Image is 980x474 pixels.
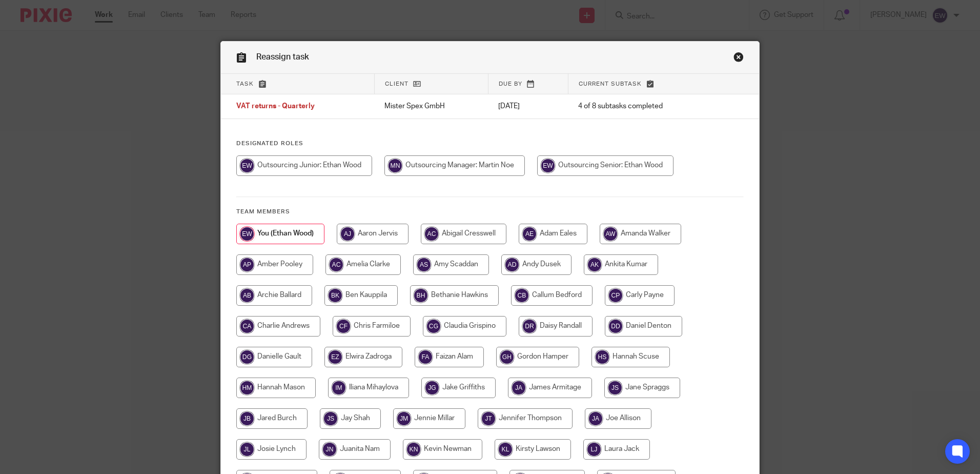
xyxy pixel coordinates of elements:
span: Reassign task [256,53,309,61]
span: Current subtask [579,81,642,87]
h4: Designated Roles [236,140,744,148]
h4: Team members [236,208,744,216]
td: 4 of 8 subtasks completed [568,94,716,119]
span: Due by [499,81,522,87]
p: [DATE] [498,101,558,111]
span: Task [236,81,254,87]
a: Close this dialog window [733,52,744,66]
p: Mister Spex GmbH [384,101,478,111]
span: VAT returns - Quarterly [236,103,315,110]
span: Client [385,81,409,87]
